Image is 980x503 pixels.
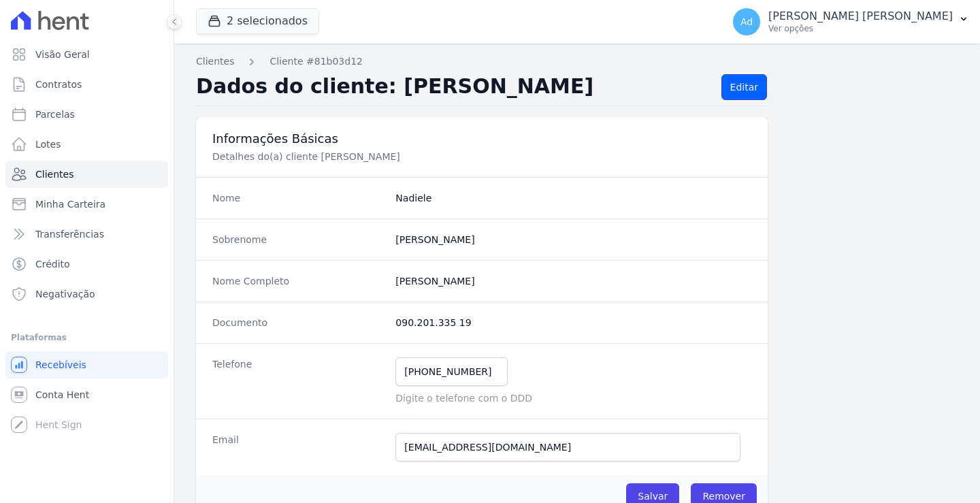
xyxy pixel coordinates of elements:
a: Cliente #81b03d12 [269,54,363,69]
p: Digite o telefone com o DDD [395,391,751,405]
a: Minha Carteira [5,191,168,218]
span: Visão Geral [35,48,90,61]
span: Ad [740,17,753,27]
p: Ver opções [768,23,953,34]
a: Editar [721,74,767,100]
a: Conta Hent [5,381,168,408]
a: Clientes [196,54,234,69]
button: Ad [PERSON_NAME] [PERSON_NAME] Ver opções [722,3,980,41]
dd: Nadiele [395,191,751,205]
dt: Telefone [212,357,385,405]
span: Minha Carteira [35,197,105,211]
span: Contratos [35,78,82,91]
a: Transferências [5,221,168,248]
a: Recebíveis [5,351,168,378]
a: Crédito [5,250,168,278]
dt: Sobrenome [212,233,385,246]
a: Lotes [5,131,168,158]
span: Transferências [35,227,104,241]
span: Parcelas [35,108,75,121]
div: Plataformas [11,329,163,346]
p: Detalhes do(a) cliente [PERSON_NAME] [212,150,670,163]
a: Contratos [5,71,168,98]
span: Clientes [35,167,73,181]
nav: Breadcrumb [196,54,958,69]
span: Conta Hent [35,388,89,402]
a: Visão Geral [5,41,168,68]
button: 2 selecionados [196,8,319,34]
h2: Dados do cliente: [PERSON_NAME] [196,74,710,100]
span: Recebíveis [35,358,86,372]
a: Parcelas [5,101,168,128]
dt: Nome Completo [212,274,385,288]
span: Lotes [35,137,61,151]
dt: Email [212,433,385,461]
dt: Documento [212,316,385,329]
dd: [PERSON_NAME] [395,233,751,246]
p: [PERSON_NAME] [PERSON_NAME] [768,10,953,23]
h3: Informações Básicas [212,131,751,147]
span: Crédito [35,257,70,271]
dt: Nome [212,191,385,205]
a: Negativação [5,280,168,308]
a: Clientes [5,161,168,188]
dd: [PERSON_NAME] [395,274,751,288]
dd: 090.201.335 19 [395,316,751,329]
span: Negativação [35,287,95,301]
